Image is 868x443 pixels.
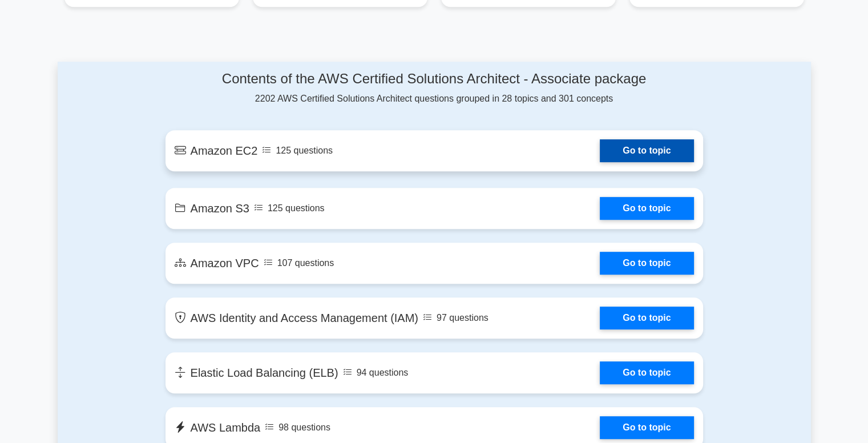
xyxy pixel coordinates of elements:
a: Go to topic [600,139,693,162]
a: Go to topic [600,416,693,439]
a: Go to topic [600,197,693,220]
a: Go to topic [600,361,693,384]
a: Go to topic [600,252,693,275]
div: 2202 AWS Certified Solutions Architect questions grouped in 28 topics and 301 concepts [165,71,703,106]
a: Go to topic [600,307,693,329]
h4: Contents of the AWS Certified Solutions Architect - Associate package [165,71,703,87]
